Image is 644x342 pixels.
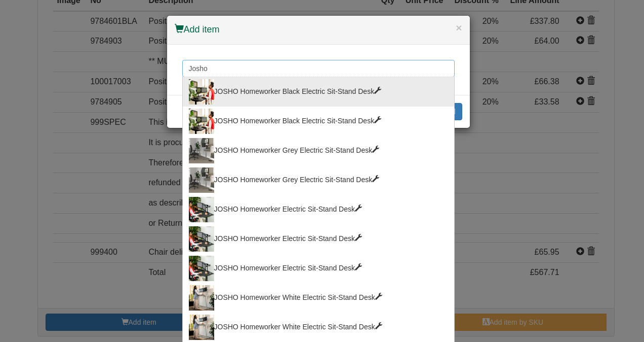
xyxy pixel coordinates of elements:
div: JOSHO Homeworker White Electric Sit-Stand Desk [189,285,448,311]
div: JOSHO Homeworker Black Electric Sit-Stand Desk [189,79,448,105]
img: josho-grey-lifestyle_1.jpg [189,167,214,193]
img: josho-grey-lifestyle_1.jpg [189,138,214,163]
div: JOSHO Homeworker Electric Sit-Stand Desk [189,197,448,222]
input: Search for a product [182,60,455,77]
div: JOSHO Homeworker Electric Sit-Stand Desk [189,256,448,281]
img: josho-desk_white_lifestyle-5_1.jpg [189,256,214,281]
div: JOSHO Homeworker Grey Electric Sit-Stand Desk [189,138,448,163]
img: josho-desk_white_lifestyle-10_1.jpg [189,285,214,311]
img: josho-desk_white_lifestyle-6.jpg [189,79,214,105]
div: JOSHO Homeworker White Electric Sit-Stand Desk [189,315,448,340]
div: JOSHO Homeworker Electric Sit-Stand Desk [189,226,448,252]
img: josho-desk_white_lifestyle-10_1.jpg [189,315,214,340]
h4: Add item [175,23,462,37]
div: JOSHO Homeworker Grey Electric Sit-Stand Desk [189,167,448,193]
img: josho-desk_white_lifestyle-5_2.jpg [189,197,214,222]
img: josho-desk_white_lifestyle-6.jpg [189,109,214,134]
div: JOSHO Homeworker Black Electric Sit-Stand Desk [189,109,448,134]
button: × [456,22,462,33]
img: josho-desk_white_lifestyle-5_2.jpg [189,226,214,252]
